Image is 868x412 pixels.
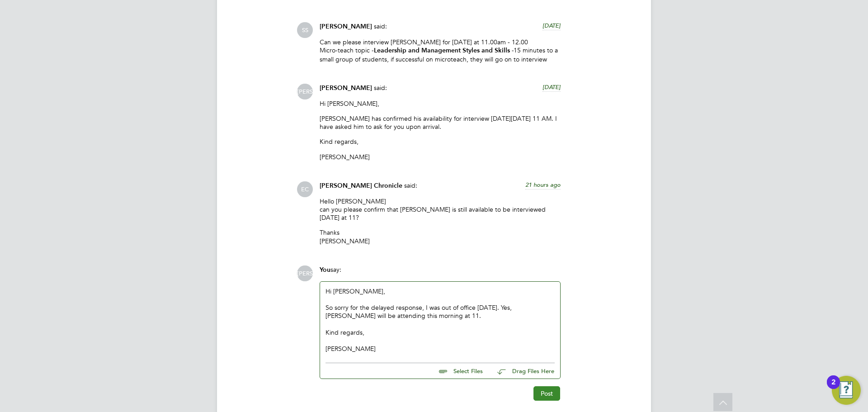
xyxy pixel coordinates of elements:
[320,228,561,245] p: Thanks [PERSON_NAME]
[297,22,313,38] span: SS
[374,22,387,30] span: said:
[542,83,561,91] span: [DATE]
[832,376,861,405] button: Open Resource Center, 2 new notifications
[297,265,313,281] span: [PERSON_NAME]
[831,382,835,394] div: 2
[320,23,372,30] span: [PERSON_NAME]
[320,38,561,63] p: Can we please interview [PERSON_NAME] for [DATE] at 11.00am - 12.00 Micro-teach topic - 15 minute...
[325,328,555,336] div: Kind regards,
[325,287,555,353] div: Hi [PERSON_NAME],
[320,197,561,222] p: Hello [PERSON_NAME] can you please confirm that [PERSON_NAME] is still available to be interviewe...
[525,181,561,189] span: 21 hours ago
[374,47,514,54] strong: Leadership and Management Styles and Skills -
[320,266,330,274] span: You
[297,181,313,197] span: EC
[325,303,555,320] div: So sorry for the delayed response, I was out of office [DATE]. Yes, [PERSON_NAME] will be attendi...
[325,345,555,353] div: [PERSON_NAME]
[320,137,561,146] p: Kind regards,
[374,84,387,92] span: said:
[533,386,560,401] button: Post
[320,84,372,92] span: [PERSON_NAME]
[404,181,417,189] span: said:
[490,362,555,381] button: Drag Files Here
[320,114,561,131] p: [PERSON_NAME] has confirmed his availability for interview [DATE][DATE] 11 AM. I have asked him t...
[320,182,402,189] span: [PERSON_NAME] Chronicle
[542,22,561,29] span: [DATE]
[320,153,561,161] p: [PERSON_NAME]
[320,265,561,281] div: say:
[320,99,561,108] p: Hi [PERSON_NAME],
[297,84,313,99] span: [PERSON_NAME]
